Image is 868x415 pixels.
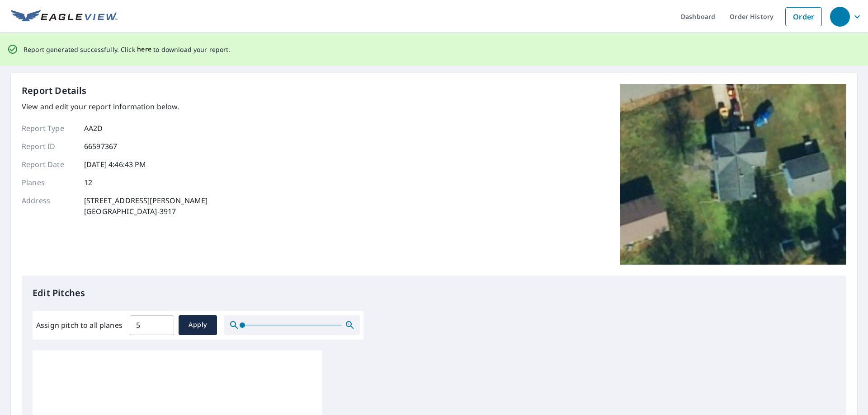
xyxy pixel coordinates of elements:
p: 66597367 [84,141,117,152]
a: Order [785,7,822,26]
p: AA2D [84,123,103,134]
p: [STREET_ADDRESS][PERSON_NAME] [GEOGRAPHIC_DATA]-3917 [84,195,208,217]
label: Assign pitch to all planes [36,320,123,331]
img: Top image [620,84,846,265]
p: Address [22,195,76,217]
p: View and edit your report information below. [22,101,208,112]
button: here [137,44,152,55]
p: Report Type [22,123,76,134]
img: EV Logo [11,10,118,23]
p: Edit Pitches [33,286,835,300]
input: 00.0 [130,312,174,338]
p: Report generated successfully. Click to download your report. [24,44,231,55]
span: Apply [186,319,210,331]
p: Report Date [22,159,76,170]
p: Report Details [22,84,87,98]
button: Apply [179,315,217,335]
p: Report ID [22,141,76,152]
p: 12 [84,177,92,188]
p: [DATE] 4:46:43 PM [84,159,146,170]
p: Planes [22,177,76,188]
